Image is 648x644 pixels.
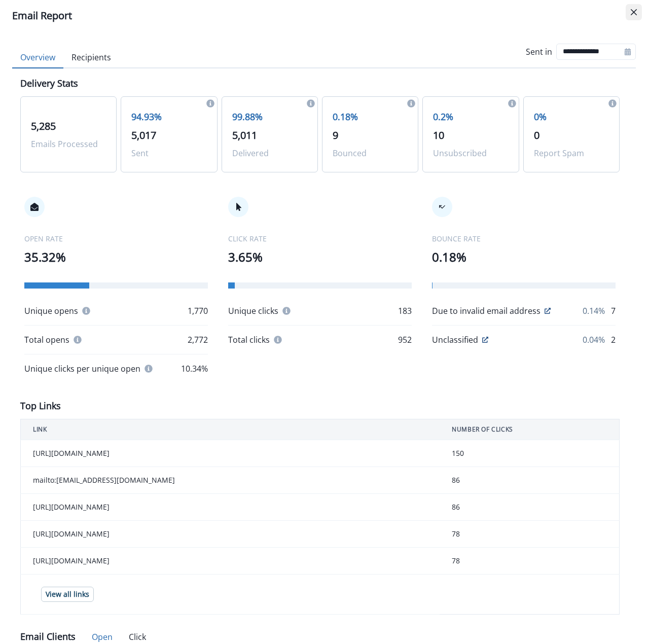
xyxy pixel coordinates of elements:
p: Delivered [232,147,307,159]
p: 94.93% [131,110,206,124]
span: 0 [534,128,539,142]
span: 5,285 [31,119,56,133]
p: Sent in [526,46,552,58]
p: OPEN RATE [24,233,208,244]
td: 78 [440,521,619,548]
td: 86 [440,494,619,521]
p: Unique clicks [228,305,278,317]
p: 0.18% [432,248,616,266]
p: 183 [398,305,412,317]
td: [URL][DOMAIN_NAME] [21,548,440,575]
p: Top Links [20,399,61,413]
span: 5,017 [131,128,156,142]
p: Bounced [333,147,408,159]
button: View all links [41,587,94,602]
td: [URL][DOMAIN_NAME] [21,521,440,548]
span: 5,011 [232,128,257,142]
p: CLICK RATE [228,233,412,244]
p: 0.2% [433,110,508,124]
p: Total clicks [228,334,270,346]
p: 2 [611,334,616,346]
p: Total opens [24,334,69,346]
td: 150 [440,440,619,467]
p: Delivery Stats [20,77,78,90]
td: 78 [440,548,619,575]
th: LINK [21,419,440,440]
span: 9 [333,128,338,142]
span: 10 [433,128,444,142]
p: View all links [46,590,89,599]
td: [URL][DOMAIN_NAME] [21,440,440,467]
p: Unsubscribed [433,147,508,159]
p: Sent [131,147,206,159]
button: Overview [12,47,63,68]
p: 0.14% [583,305,605,317]
p: Report Spam [534,147,609,159]
p: 2,772 [188,334,208,346]
p: 3.65% [228,248,412,266]
button: Close [626,4,642,20]
td: [URL][DOMAIN_NAME] [21,494,440,521]
p: 7 [611,305,616,317]
p: 10.34% [181,363,208,375]
p: Unique opens [24,305,78,317]
td: 86 [440,467,619,494]
p: 0% [534,110,609,124]
p: Emails Processed [31,138,106,150]
p: BOUNCE RATE [432,233,616,244]
button: Recipients [63,47,119,68]
th: NUMBER OF CLICKS [440,419,619,440]
div: Email Report [12,8,636,23]
p: Unique clicks per unique open [24,363,140,375]
td: mailto:[EMAIL_ADDRESS][DOMAIN_NAME] [21,467,440,494]
p: 35.32% [24,248,208,266]
p: 952 [398,334,412,346]
p: 1,770 [188,305,208,317]
p: Email Clients [20,630,76,643]
p: 99.88% [232,110,307,124]
p: 0.04% [583,334,605,346]
p: Due to invalid email address [432,305,541,317]
p: 0.18% [333,110,408,124]
p: Unclassified [432,334,478,346]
